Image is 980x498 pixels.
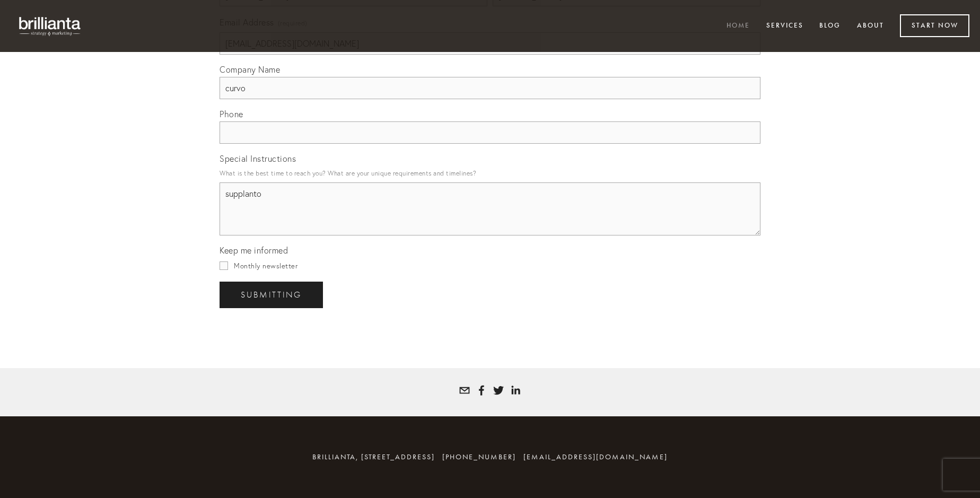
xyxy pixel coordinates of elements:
span: brillianta, [STREET_ADDRESS] [312,452,435,461]
a: Start Now [900,14,969,37]
input: Monthly newsletter [220,261,228,270]
span: [PHONE_NUMBER] [442,452,516,461]
a: About [850,18,891,35]
p: What is the best time to reach you? What are your unique requirements and timelines? [220,166,760,180]
textarea: supplanto [220,182,760,235]
a: Home [720,18,757,35]
a: Tatyana White [510,385,521,396]
a: Tatyana White [493,385,504,396]
span: Monthly newsletter [234,261,297,270]
img: brillianta - research, strategy, marketing [11,11,90,41]
a: [EMAIL_ADDRESS][DOMAIN_NAME] [523,452,668,461]
span: Company Name [220,64,280,75]
a: Services [759,18,810,35]
button: SubmittingSubmitting [220,282,323,308]
span: Submitting [241,290,302,300]
a: tatyana@brillianta.com [459,385,470,396]
a: Tatyana Bolotnikov White [476,385,487,396]
a: Blog [812,18,847,35]
span: Special Instructions [220,153,296,164]
span: Phone [220,109,243,119]
span: Keep me informed [220,245,288,256]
